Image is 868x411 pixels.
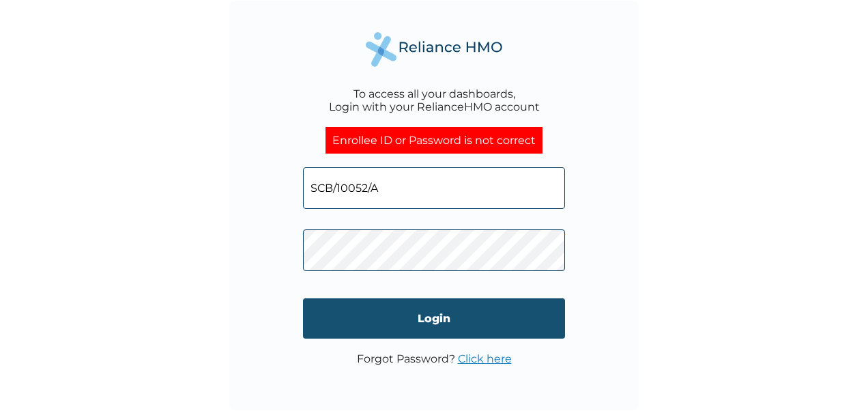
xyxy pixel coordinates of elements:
[303,167,565,209] input: Email address or HMO ID
[303,298,565,339] input: Login
[325,127,542,154] div: Enrollee ID or Password is not correct
[357,352,512,365] p: Forgot Password?
[329,87,540,113] div: To access all your dashboards, Login with your RelianceHMO account
[458,352,512,365] a: Click here
[366,32,502,67] img: Reliance Health's Logo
